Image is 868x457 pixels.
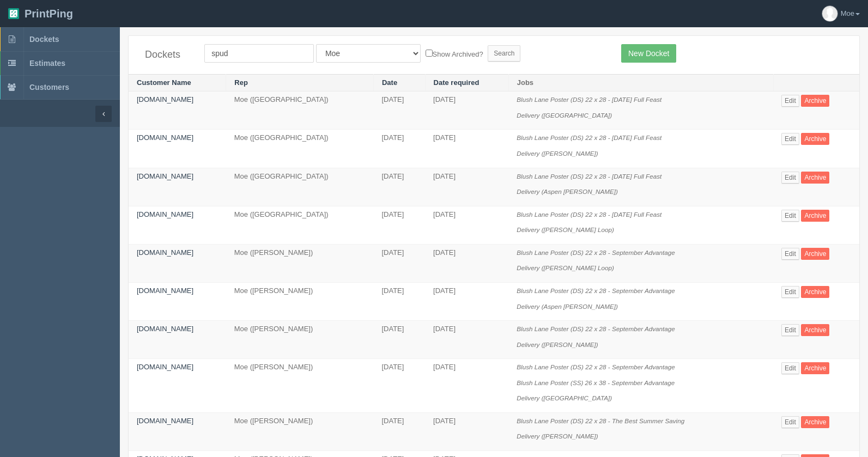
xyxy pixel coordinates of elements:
a: [DOMAIN_NAME] [137,417,193,425]
a: Archive [801,248,829,260]
a: [DOMAIN_NAME] [137,133,193,142]
a: Archive [801,286,829,298]
a: [DOMAIN_NAME] [137,325,193,333]
td: [DATE] [373,244,425,282]
a: Edit [781,286,799,298]
i: Blush Lane Poster (DS) 22 x 28 - September Advantage [517,249,675,256]
i: Delivery ([PERSON_NAME] Loop) [517,264,614,271]
i: Delivery (Aspen [PERSON_NAME]) [517,188,618,195]
td: Moe ([PERSON_NAME]) [226,321,374,359]
td: Moe ([PERSON_NAME]) [226,412,374,450]
td: [DATE] [373,412,425,450]
a: Archive [801,362,829,374]
label: Show Archived? [426,47,483,60]
img: logo-3e63b451c926e2ac314895c53de4908e5d424f24456219fb08d385ab2e579770.png [8,8,19,19]
i: Blush Lane Poster (DS) 22 x 28 - September Advantage [517,363,675,370]
td: Moe ([GEOGRAPHIC_DATA]) [226,168,374,206]
input: Show Archived? [426,50,433,57]
td: [DATE] [425,412,508,450]
td: [DATE] [425,206,508,244]
td: [DATE] [373,206,425,244]
td: Moe ([GEOGRAPHIC_DATA]) [226,130,374,168]
a: Rep [234,78,248,87]
td: [DATE] [373,359,425,413]
td: [DATE] [373,282,425,320]
a: Edit [781,133,799,145]
span: Customers [29,83,69,92]
i: Delivery ([PERSON_NAME] Loop) [517,226,614,233]
i: Delivery ([GEOGRAPHIC_DATA]) [517,394,612,401]
td: Moe ([GEOGRAPHIC_DATA]) [226,92,374,130]
a: [DOMAIN_NAME] [137,95,193,103]
i: Blush Lane Poster (DS) 22 x 28 - [DATE] Full Feast [517,134,661,141]
a: Edit [781,172,799,184]
i: Delivery ([PERSON_NAME]) [517,150,598,157]
a: Archive [801,172,829,184]
i: Delivery ([PERSON_NAME]) [517,341,598,348]
a: Archive [801,416,829,428]
i: Delivery (Aspen [PERSON_NAME]) [517,303,618,310]
a: Customer Name [137,78,191,87]
td: [DATE] [425,168,508,206]
a: Date [382,78,397,87]
a: [DOMAIN_NAME] [137,248,193,257]
i: Delivery ([PERSON_NAME]) [517,432,598,440]
td: [DATE] [373,92,425,130]
span: Dockets [29,35,59,44]
th: Jobs [508,74,773,92]
img: avatar_default-7531ab5dedf162e01f1e0bb0964e6a185e93c5c22dfe317fb01d7f8cd2b1632c.jpg [822,6,837,21]
a: Archive [801,133,829,145]
a: Date required [434,78,479,87]
a: Archive [801,324,829,336]
a: New Docket [621,44,676,63]
a: Edit [781,95,799,107]
td: Moe ([PERSON_NAME]) [226,244,374,282]
h4: Dockets [145,50,188,60]
a: Edit [781,416,799,428]
i: Blush Lane Poster (DS) 22 x 28 - September Advantage [517,287,675,294]
a: [DOMAIN_NAME] [137,172,193,180]
i: Blush Lane Poster (DS) 22 x 28 - [DATE] Full Feast [517,211,661,218]
i: Delivery ([GEOGRAPHIC_DATA]) [517,112,612,119]
td: Moe ([GEOGRAPHIC_DATA]) [226,206,374,244]
td: [DATE] [425,244,508,282]
input: Customer Name [204,44,314,63]
a: Edit [781,324,799,336]
td: [DATE] [425,321,508,359]
input: Search [488,45,520,62]
td: [DATE] [425,92,508,130]
td: [DATE] [373,168,425,206]
i: Blush Lane Poster (DS) 22 x 28 - The Best Summer Saving [517,417,684,424]
td: [DATE] [425,282,508,320]
i: Blush Lane Poster (DS) 22 x 28 - September Advantage [517,325,675,332]
i: Blush Lane Poster (DS) 22 x 28 - [DATE] Full Feast [517,173,661,180]
td: [DATE] [373,321,425,359]
i: Blush Lane Poster (SS) 26 x 38 - September Advantage [517,379,675,386]
td: [DATE] [425,130,508,168]
a: Edit [781,248,799,260]
a: Archive [801,95,829,107]
a: [DOMAIN_NAME] [137,363,193,371]
td: Moe ([PERSON_NAME]) [226,282,374,320]
a: Edit [781,362,799,374]
a: [DOMAIN_NAME] [137,210,193,218]
i: Blush Lane Poster (DS) 22 x 28 - [DATE] Full Feast [517,96,661,103]
a: Edit [781,210,799,222]
td: Moe ([PERSON_NAME]) [226,359,374,413]
a: Archive [801,210,829,222]
td: [DATE] [425,359,508,413]
td: [DATE] [373,130,425,168]
a: [DOMAIN_NAME] [137,287,193,295]
span: Estimates [29,59,65,68]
